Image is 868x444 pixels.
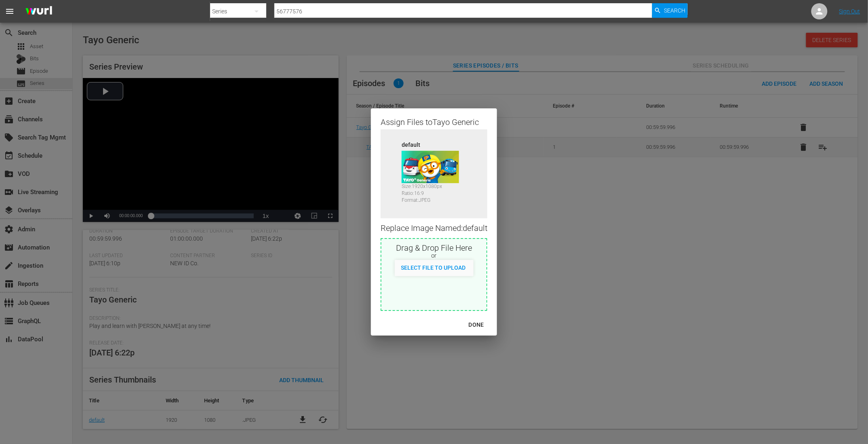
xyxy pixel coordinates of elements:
[381,242,487,252] div: Drag & Drop File Here
[664,3,685,18] span: Search
[395,260,472,275] button: Select File to Upload
[19,2,58,21] img: ans4CAIJ8jUAAAAAAAAAAAAAAAAAAAAAAAAgQb4GAAAAAAAAAAAAAAAAAAAAAAAAJMjXAAAAAAAAAAAAAAAAAAAAAAAAgAT5G...
[381,218,487,238] div: Replace Image Named: default
[839,8,860,15] a: Sign Out
[395,264,472,271] span: Select File to Upload
[402,151,459,183] img: 56777576-default_v2.jpeg
[381,252,487,260] div: or
[462,320,491,330] div: DONE
[381,116,487,126] div: Assign Files to Tayo Generic
[402,141,466,146] div: default
[402,183,466,200] div: Size: 1920 x 1080 px Ratio: 16:9 Format: JPEG
[459,317,494,332] button: DONE
[5,6,15,16] span: menu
